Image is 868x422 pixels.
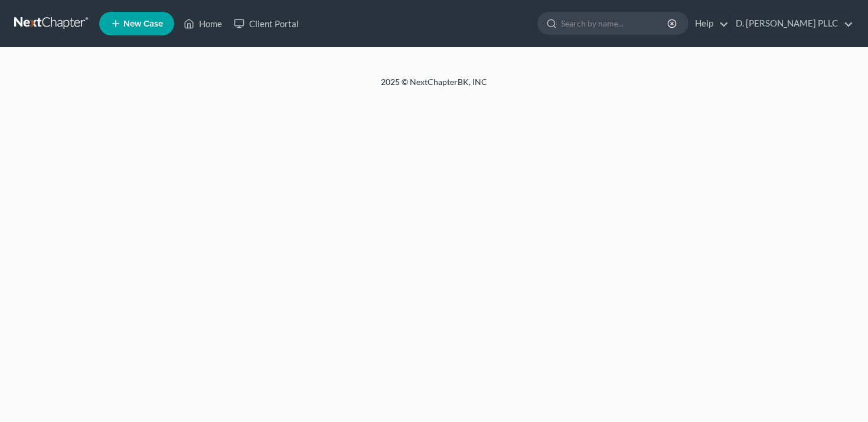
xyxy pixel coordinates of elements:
[561,12,669,34] input: Search by name...
[123,19,163,28] span: New Case
[228,13,305,34] a: Client Portal
[178,13,228,34] a: Home
[689,13,729,34] a: Help
[730,13,853,34] a: D. [PERSON_NAME] PLLC
[97,76,771,97] div: 2025 © NextChapterBK, INC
